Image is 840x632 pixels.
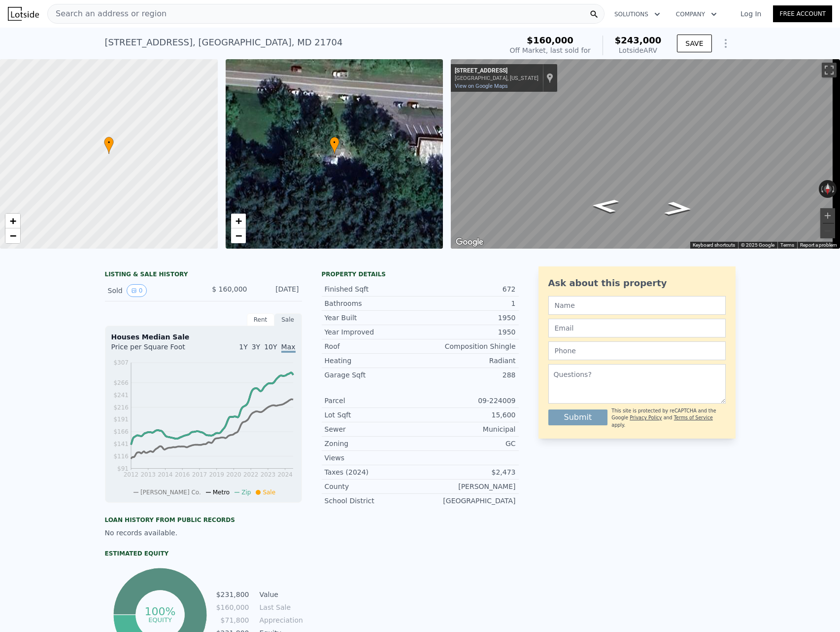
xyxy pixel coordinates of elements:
a: Show location on map [546,73,553,83]
tspan: $241 [113,392,129,399]
td: Last Sale [258,602,302,613]
span: $160,000 [527,35,573,45]
span: + [235,215,241,227]
a: Privacy Policy [630,415,662,420]
div: [DATE] [255,284,299,297]
div: Sewer [325,424,420,434]
span: 1Y [239,343,247,351]
a: Log In [729,9,773,19]
button: Rotate counterclockwise [819,180,824,198]
div: Ask about this property [548,276,726,290]
tspan: 2016 [174,471,190,478]
div: Property details [322,270,519,278]
div: Lotside ARV [615,45,662,55]
tspan: 2017 [192,471,207,478]
div: [STREET_ADDRESS] , [GEOGRAPHIC_DATA] , MD 21704 [105,36,343,49]
span: Zip [241,489,251,496]
div: • [104,137,114,154]
a: Terms of Service [674,415,713,420]
tspan: 2013 [140,471,156,478]
tspan: $266 [113,379,129,386]
tspan: 2022 [243,471,258,478]
div: Year Built [325,313,420,323]
span: • [330,138,339,147]
a: Open this area in Google Maps (opens a new window) [453,236,486,249]
button: Zoom in [820,208,835,223]
div: [GEOGRAPHIC_DATA], [US_STATE] [455,75,538,81]
span: Search an address or region [48,8,167,20]
button: Zoom out [820,223,835,238]
div: County [325,482,420,491]
tspan: equity [148,616,172,623]
path: Go East, Baltimore Rd [580,196,631,216]
span: • [104,138,114,147]
div: Zoning [325,439,420,448]
a: Zoom out [231,228,246,243]
span: © 2025 Google [741,242,774,248]
tspan: 2020 [226,471,241,478]
span: [PERSON_NAME] Co. [140,489,201,496]
div: 672 [420,284,516,294]
div: Off Market, last sold for [510,45,591,55]
div: 1 [420,298,516,308]
img: Google [453,236,486,249]
div: 1950 [420,327,516,337]
tspan: $191 [113,416,129,423]
div: Map [451,59,840,249]
tspan: 2024 [277,471,293,478]
tspan: $307 [113,359,129,366]
div: Bathrooms [325,298,420,308]
span: 10Y [264,343,277,351]
div: Houses Median Sale [111,332,296,342]
tspan: 2012 [123,471,138,478]
span: − [235,229,241,242]
div: [GEOGRAPHIC_DATA] [420,496,516,506]
div: Price per Square Foot [111,342,203,358]
button: SAVE [677,35,711,52]
div: Taxes (2024) [325,467,420,477]
div: 09-224009 [420,396,516,406]
span: $243,000 [615,35,662,45]
path: Go West, Baltimore Rd [653,198,704,219]
tspan: 2023 [260,471,275,478]
tspan: $216 [113,404,129,411]
button: Rotate clockwise [832,180,837,198]
a: View on Google Maps [455,83,508,89]
a: Zoom in [231,214,246,228]
div: School District [325,496,420,506]
div: Year Improved [325,327,420,337]
div: Finished Sqft [325,284,420,294]
td: $160,000 [216,602,250,613]
div: 1950 [420,313,516,323]
div: [PERSON_NAME] [420,482,516,491]
a: Zoom out [5,228,20,243]
div: Parcel [325,396,420,406]
div: Municipal [420,424,516,434]
div: Radiant [420,356,516,366]
a: Free Account [773,5,832,22]
span: Max [281,343,296,353]
tspan: 2014 [158,471,173,478]
span: + [10,215,16,227]
div: Sale [274,313,302,326]
button: Toggle fullscreen view [822,63,837,77]
input: Phone [548,341,726,360]
button: Show Options [716,34,736,53]
img: Lotside [8,7,39,21]
div: Street View [451,59,840,249]
div: No records available. [105,528,302,538]
input: Name [548,296,726,315]
div: Garage Sqft [325,370,420,380]
div: Heating [325,356,420,366]
div: $2,473 [420,467,516,477]
tspan: $166 [113,428,129,435]
div: [STREET_ADDRESS] [455,67,538,75]
td: Value [258,589,302,600]
div: Rent [247,313,274,326]
div: Roof [325,341,420,351]
div: This site is protected by reCAPTCHA and the Google and apply. [611,408,725,429]
div: 288 [420,370,516,380]
div: LISTING & SALE HISTORY [105,270,302,280]
span: Metro [213,489,230,496]
tspan: $91 [117,465,129,472]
